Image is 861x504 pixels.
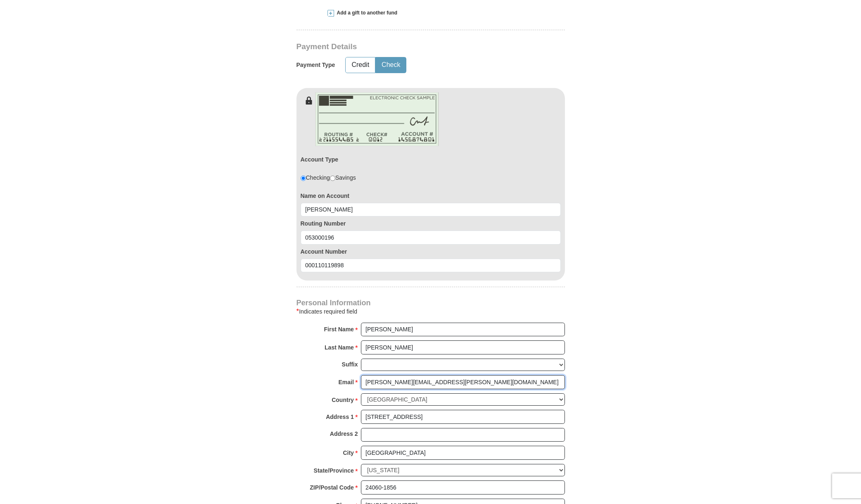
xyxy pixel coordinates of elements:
h5: Payment Type [296,62,335,69]
label: Routing Number [301,219,561,228]
strong: Country [332,394,354,406]
strong: State/Province [314,465,354,476]
label: Account Type [301,155,339,164]
h3: Payment Details [296,42,507,52]
label: Account Number [301,247,561,256]
div: Indicates required field [296,307,565,316]
strong: Suffix [342,359,358,370]
strong: First Name [324,323,354,335]
img: check-en.png [315,92,439,146]
strong: Email [339,376,354,388]
button: Credit [346,57,375,73]
strong: ZIP/Postal Code [310,482,354,493]
strong: City [343,447,353,459]
div: Checking Savings [301,174,356,182]
h4: Personal Information [296,300,565,306]
strong: Address 2 [330,428,358,440]
label: Name on Account [301,192,561,200]
button: Check [376,57,406,73]
strong: Last Name [325,342,354,353]
strong: Address 1 [326,411,354,423]
span: Add a gift to another fund [334,10,398,17]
